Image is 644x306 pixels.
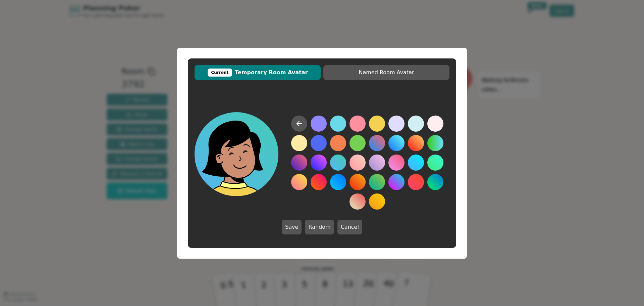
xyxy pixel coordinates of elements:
[195,65,321,80] button: CurrentTemporary Room Avatar
[198,69,317,77] span: Temporary Room Avatar
[208,69,232,77] div: Current
[282,220,302,234] button: Save
[337,220,362,234] button: Cancel
[305,220,334,234] button: Random
[323,65,449,80] button: Named Room Avatar
[327,69,446,77] span: Named Room Avatar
